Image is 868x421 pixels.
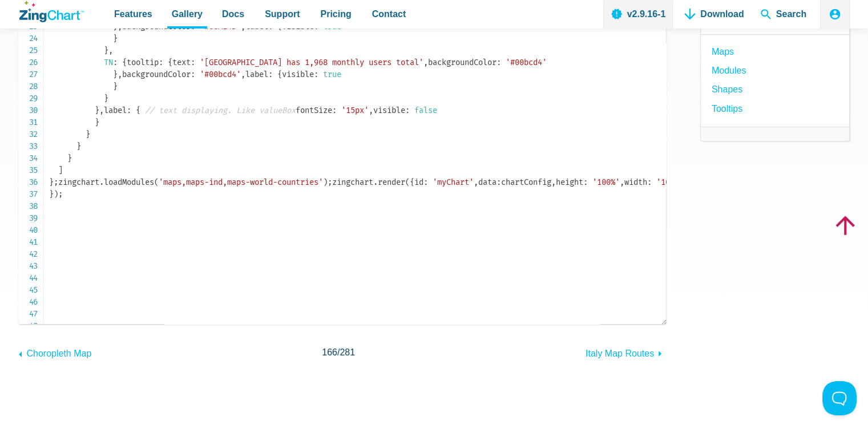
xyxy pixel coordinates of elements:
[200,70,241,79] span: '#00bcd4'
[712,44,734,59] a: Maps
[26,349,91,358] span: Choropleth Map
[378,177,405,187] span: render
[423,177,428,187] span: :
[592,177,620,187] span: '100%'
[433,177,474,187] span: 'myChart'
[114,6,152,22] span: Features
[113,58,118,67] span: :
[369,106,373,115] span: ,
[496,177,501,187] span: :
[104,94,108,103] span: }
[496,58,501,67] span: :
[241,70,245,79] span: ,
[86,129,90,139] span: }
[58,189,63,199] span: ;
[49,177,54,187] span: }
[373,177,378,187] span: .
[108,46,113,55] span: ,
[99,106,104,115] span: ,
[268,70,273,79] span: :
[323,177,328,187] span: )
[99,177,104,187] span: .
[54,189,58,199] span: )
[656,177,684,187] span: '100%'
[414,106,437,115] span: false
[76,141,81,151] span: }
[405,106,410,115] span: :
[586,343,667,361] a: Italy Map Routes
[19,1,84,22] a: ZingChart Logo. Click to return to the homepage
[159,177,323,187] span: 'maps,maps-ind,maps-world-countries'
[332,106,337,115] span: :
[322,345,355,360] span: /
[320,6,351,22] span: Pricing
[822,381,857,415] iframe: Toggle Customer Support
[159,58,163,67] span: :
[265,6,300,22] span: Support
[113,82,118,91] span: }
[551,177,556,187] span: ,
[583,177,588,187] span: :
[113,70,118,79] span: }
[18,343,91,361] a: Choropleth Map
[122,58,127,67] span: {
[49,189,54,199] span: }
[405,177,410,187] span: (
[104,58,113,67] span: TN
[620,177,624,187] span: ,
[200,58,423,67] span: '[GEOGRAPHIC_DATA] has 1,968 monthly users total'
[191,58,195,67] span: :
[118,70,122,79] span: ,
[314,70,318,79] span: :
[113,34,118,43] span: }
[322,347,337,357] span: 166
[506,58,547,67] span: '#00bcd4'
[323,70,341,79] span: true
[127,106,131,115] span: :
[58,165,63,175] span: ]
[104,177,154,187] span: loadModules
[372,6,406,22] span: Contact
[712,63,746,78] a: modules
[154,177,159,187] span: (
[410,177,414,187] span: {
[54,177,58,187] span: ;
[340,347,355,357] span: 281
[474,177,478,187] span: ,
[586,349,654,358] span: Italy Map Routes
[95,118,99,127] span: }
[647,177,652,187] span: :
[168,58,172,67] span: {
[341,106,369,115] span: '15px'
[136,106,140,115] span: {
[145,106,296,115] span: // text displaying. Like valueBox
[104,46,108,55] span: }
[277,70,282,79] span: {
[222,6,244,22] span: Docs
[712,101,742,116] a: Tooltips
[423,58,428,67] span: ,
[712,82,742,97] a: Shapes
[172,6,203,22] span: Gallery
[191,70,195,79] span: :
[328,177,332,187] span: ;
[95,106,99,115] span: }
[67,153,72,163] span: }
